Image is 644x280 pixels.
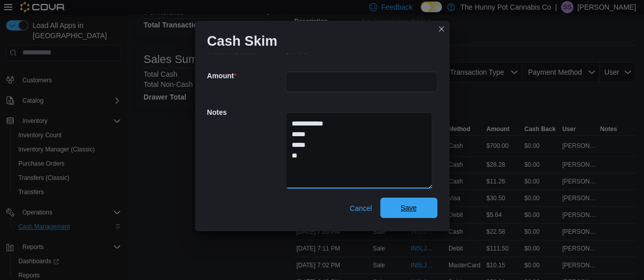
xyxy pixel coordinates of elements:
span: Save [401,203,417,213]
button: Cancel [346,198,376,219]
h5: Notes [207,102,284,122]
span: Cancel [350,203,372,213]
button: Save [380,198,437,218]
button: Closes this modal window [435,23,447,35]
h1: Cash Skim [207,33,277,49]
h5: Amount [207,66,284,86]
